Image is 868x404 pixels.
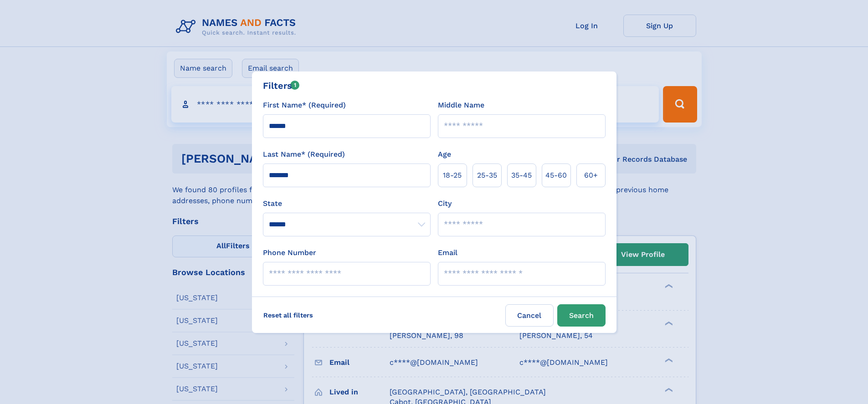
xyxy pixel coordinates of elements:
label: Email [438,247,457,258]
label: First Name* (Required) [263,100,346,111]
label: City [438,198,452,209]
label: State [263,198,431,209]
span: 60+ [584,170,598,181]
span: 25‑35 [477,170,497,181]
div: Filters [263,79,300,92]
span: 35‑45 [511,170,532,181]
label: Last Name* (Required) [263,149,345,160]
label: Age [438,149,451,160]
label: Phone Number [263,247,316,258]
label: Reset all filters [257,304,319,326]
label: Middle Name [438,100,484,111]
button: Search [557,304,606,327]
label: Cancel [505,304,554,327]
span: 18‑25 [443,170,462,181]
span: 45‑60 [545,170,567,181]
